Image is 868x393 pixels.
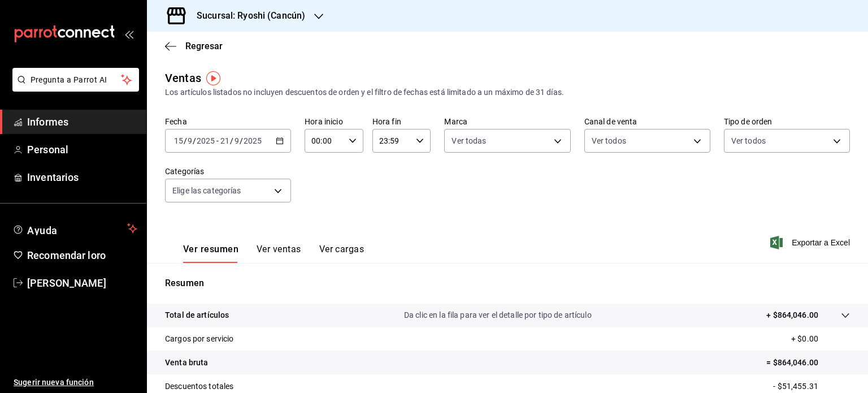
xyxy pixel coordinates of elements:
font: Canal de venta [584,117,637,126]
font: Recomendar loro [27,249,106,261]
font: Tipo de orden [724,117,772,126]
button: Exportar a Excel [772,236,850,249]
a: Pregunta a Parrot AI [8,82,139,94]
font: / [240,136,243,145]
font: + $0.00 [791,334,818,343]
font: / [184,136,187,145]
font: + $864,046.00 [766,310,818,319]
font: Cargos por servicio [165,334,234,343]
font: Ventas [165,71,201,85]
font: Hora fin [372,117,401,126]
button: Pregunta a Parrot AI [12,68,139,92]
input: -- [234,136,240,145]
button: Regresar [165,41,223,51]
font: Ver todas [452,136,486,145]
input: ---- [243,136,262,145]
button: abrir_cajón_menú [124,29,133,38]
font: Ayuda [27,224,58,236]
input: -- [173,136,184,145]
font: Elige las categorías [172,186,241,195]
font: Inventarios [27,171,79,183]
font: Pregunta a Parrot AI [31,75,107,84]
font: Ver todos [592,136,626,145]
font: Regresar [185,41,223,51]
font: Sugerir nueva función [14,378,94,387]
input: ---- [196,136,215,145]
font: Da clic en la fila para ver el detalle por tipo de artículo [404,310,592,319]
img: Marcador de información sobre herramientas [206,71,220,85]
font: Resumen [165,278,204,288]
input: -- [220,136,230,145]
font: Marca [444,117,467,126]
font: Los artículos listados no incluyen descuentos de orden y el filtro de fechas está limitado a un m... [165,88,564,97]
font: Personal [27,144,68,156]
div: pestañas de navegación [183,243,364,263]
font: Ver todos [731,136,766,145]
font: Ver ventas [257,244,301,254]
font: Ver resumen [183,244,238,254]
input: -- [187,136,193,145]
font: Categorías [165,167,204,176]
font: Descuentos totales [165,382,233,391]
font: - $51,455.31 [773,382,818,391]
font: / [230,136,233,145]
font: Fecha [165,117,187,126]
font: Informes [27,116,68,128]
font: Venta bruta [165,358,208,367]
font: [PERSON_NAME] [27,277,106,289]
font: Exportar a Excel [792,238,850,247]
font: Total de artículos [165,310,229,319]
font: = $864,046.00 [766,358,818,367]
font: - [216,136,219,145]
font: Ver cargas [319,244,364,254]
font: / [193,136,196,145]
font: Sucursal: Ryoshi (Cancún) [197,10,305,21]
font: Hora inicio [305,117,342,126]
